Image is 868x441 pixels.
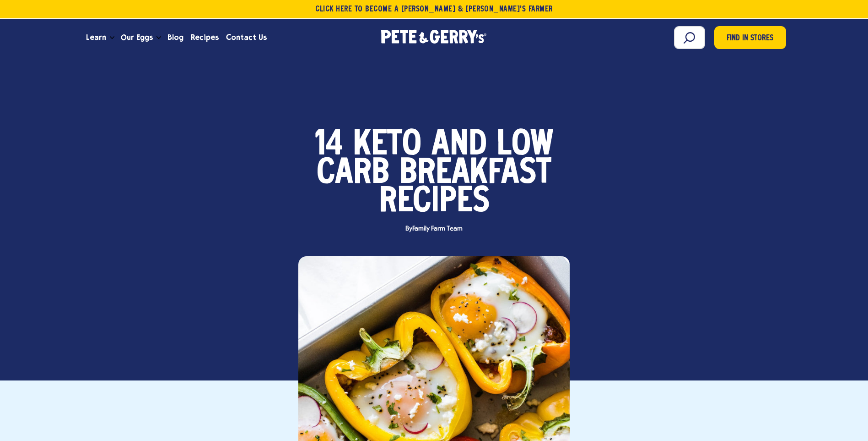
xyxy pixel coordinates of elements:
a: Learn [82,25,110,50]
a: Recipes [187,25,222,50]
span: Keto [353,131,421,160]
span: Recipes [379,188,490,216]
a: Find in Stores [714,26,786,49]
span: Family Farm Team [412,225,462,232]
input: Search [674,26,705,49]
span: Low [497,131,554,160]
span: 14 [315,131,343,160]
span: Carb [317,160,389,188]
span: and [431,131,487,160]
button: Open the dropdown menu for Learn [110,36,114,39]
span: Find in Stores [727,33,773,45]
span: Learn [86,32,106,43]
span: Recipes [191,32,219,43]
span: Contact Us [226,32,267,43]
a: Contact Us [222,25,270,50]
a: Our Eggs [117,25,156,50]
button: Open the dropdown menu for Our Eggs [156,36,161,39]
span: Blog [167,32,183,43]
a: Blog [164,25,187,50]
span: By [401,226,467,232]
span: Our Eggs [121,32,153,43]
span: Breakfast [399,160,551,188]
